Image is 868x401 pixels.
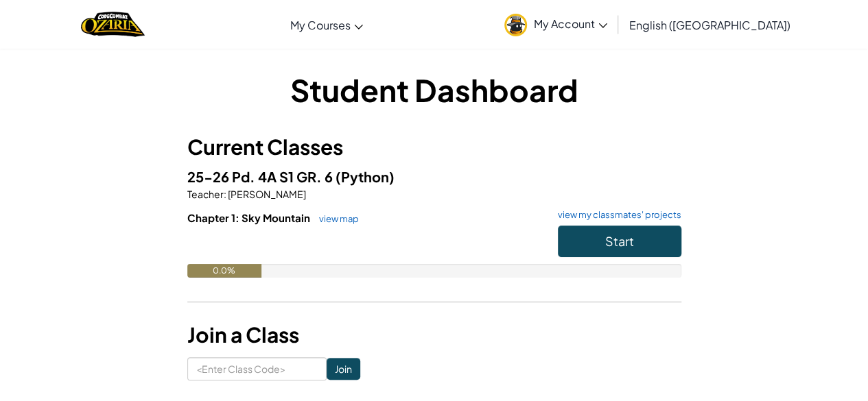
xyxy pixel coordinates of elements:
h3: Current Classes [187,132,681,162]
a: My Courses [283,6,370,43]
button: Start [558,226,681,257]
span: Start [605,233,634,249]
h1: Student Dashboard [187,69,681,111]
span: My Account [534,16,607,31]
img: avatar [504,14,527,36]
a: view map [312,213,359,224]
h3: Join a Class [187,319,681,350]
img: Home [81,10,145,38]
a: Ozaria by CodeCombat logo [81,10,145,38]
span: English ([GEOGRAPHIC_DATA]) [629,18,790,32]
div: 0.0% [187,264,261,278]
a: My Account [497,3,614,46]
input: <Enter Class Code> [187,357,327,380]
span: : [224,188,226,200]
span: My Courses [290,18,351,32]
span: Teacher [187,188,224,200]
span: [PERSON_NAME] [226,188,306,200]
a: English ([GEOGRAPHIC_DATA]) [622,6,797,43]
span: Chapter 1: Sky Mountain [187,211,312,224]
span: (Python) [336,168,395,185]
a: view my classmates' projects [551,210,681,219]
span: 25-26 Pd. 4A S1 GR. 6 [187,168,336,185]
input: Join [327,358,360,380]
